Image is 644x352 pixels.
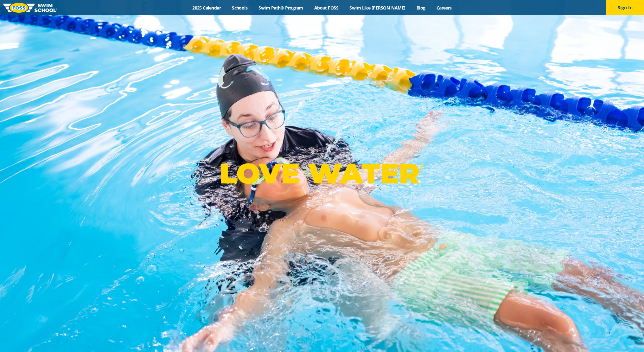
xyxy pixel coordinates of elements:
a: 2025 Calendar [187,5,226,11]
a: About FOSS [309,5,344,11]
a: Schools [226,5,253,11]
p: LOVE WATER [220,157,424,190]
img: FOSS Swim School Logo [3,3,57,13]
a: Blog [411,5,431,11]
a: Swim Like [PERSON_NAME] [344,5,411,11]
sup: ® [419,163,424,171]
a: Swim Path® Program [253,5,309,11]
a: Careers [431,5,457,11]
